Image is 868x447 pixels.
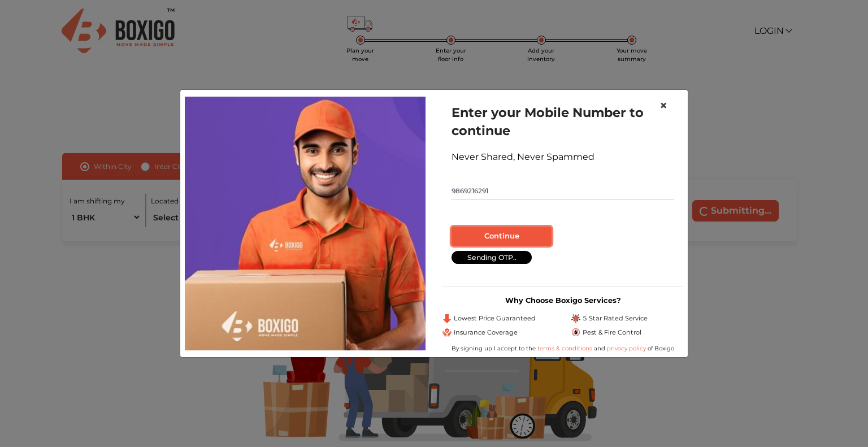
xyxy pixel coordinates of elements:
span: Pest & Fire Control [583,328,641,337]
img: relocation-img [185,97,426,350]
div: Sending OTP.. [452,251,532,264]
button: Close [650,90,676,121]
input: Mobile No [452,182,674,200]
a: terms & conditions [537,345,594,352]
div: Never Shared, Never Spammed [452,150,674,164]
span: 5 Star Rated Service [583,314,648,323]
a: privacy policy [605,345,648,352]
span: × [659,97,667,114]
button: Continue [452,227,552,246]
span: Lowest Price Guaranteed [454,314,536,323]
h1: Enter your Mobile Number to continue [452,103,674,140]
h3: Why Choose Boxigo Services? [442,296,683,305]
span: Insurance Coverage [454,328,518,337]
div: By signing up I accept to the and of Boxigo [442,344,683,353]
